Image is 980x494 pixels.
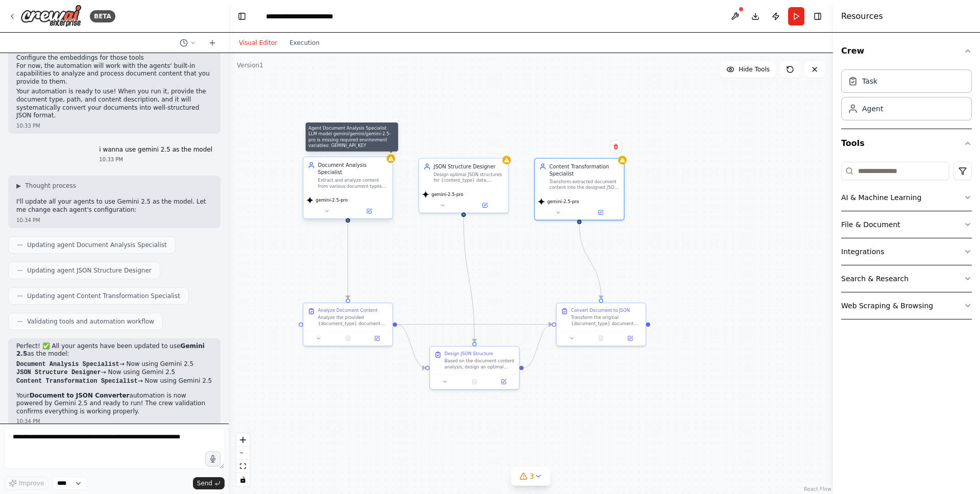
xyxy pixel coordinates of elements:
button: Visual Editor [233,37,283,49]
div: Design JSON Structure [445,351,493,357]
div: Analyze the provided {document_type} document located at {document_path} to extract and understan... [318,315,388,327]
button: Open in side panel [364,334,389,342]
div: Task [862,76,877,86]
g: Edge from 88a82fe5-ac2a-422b-b027-d9347f9d70e9 to a767e76c-225a-491b-b1e1-7a4c03d928e1 [397,321,425,372]
div: 10:33 PM [16,122,212,130]
div: Content Transformation Specialist [549,163,619,177]
span: gemini-2.5-pro [316,197,348,203]
button: No output available [459,377,490,386]
button: Delete node [609,140,623,153]
p: For now, the automation will work with the agents' built-in capabilities to analyze and process d... [16,62,212,86]
div: Design JSON StructureBased on the document content analysis, design an optimal JSON structure tha... [429,346,520,390]
button: Hide Tools [720,61,776,78]
div: BETA [90,10,115,22]
code: JSON Structure Designer [16,369,101,376]
strong: Gemini 2.5 [16,342,205,358]
code: Document Analysis Specialist [16,361,119,368]
span: Send [197,479,212,487]
code: Content Transformation Specialist [16,378,138,385]
button: Search & Research [841,265,972,292]
button: toggle interactivity [236,473,250,486]
p: I'll update all your agents to use Gemini 2.5 as the model. Let me change each agent's configurat... [16,198,212,214]
a: React Flow attribution [804,486,831,492]
span: Validating tools and automation workflow [27,317,154,326]
div: JSON Structure DesignerDesign optimal JSON structures for {content_type} data, creating well-orga... [419,158,509,213]
span: Updating agent Content Transformation Specialist [27,292,180,300]
button: Open in side panel [580,208,621,217]
div: React Flow controls [236,433,250,486]
button: File & Document [841,211,972,238]
button: Tools [841,129,972,158]
li: → Now using Gemini 2.5 [16,368,212,377]
span: Thought process [25,182,76,190]
div: 10:34 PM [16,417,212,425]
button: Open in side panel [491,377,516,386]
p: Your automation is now powered by Gemini 2.5 and ready to run! The crew validation confirms every... [16,392,212,416]
li: → Now using Gemini 2.5 [16,360,212,369]
button: Hide left sidebar [235,9,249,23]
button: Integrations [841,238,972,265]
button: Hide right sidebar [811,9,825,23]
button: Switch to previous chat [176,37,200,49]
img: Logo [20,5,82,28]
button: fit view [236,460,250,473]
span: Improve [19,479,44,487]
button: Click to speak your automation idea [205,451,220,466]
button: zoom in [236,433,250,447]
div: Analyze Document Content [318,308,378,313]
g: Edge from 1a6b8f4f-de02-4723-9cbf-8bd0b3f6bf43 to a767e76c-225a-491b-b1e1-7a4c03d928e1 [460,217,478,342]
button: No output available [333,334,363,342]
div: Based on the document content analysis, design an optimal JSON structure that will effectively re... [445,358,514,370]
div: Transform the original {document_type} document content into the designed JSON format. Ensure: - ... [571,315,641,327]
span: 3 [530,471,534,481]
p: Your automation is ready to use! When you run it, provide the document type, path, and content de... [16,88,212,119]
strong: Document to JSON Converter [30,392,130,399]
button: Open in side panel [618,334,643,342]
p: Perfect! ✅ All your agents have been updated to use as the model: [16,342,212,358]
button: Improve [4,477,48,490]
div: Extract and analyze content from various document types ({document_type}) including PDFs, DOCX, T... [318,178,388,189]
button: Execution [283,37,326,49]
button: No output available [586,334,617,342]
div: Agent [862,104,883,114]
div: Agent Document Analysis Specialist LLM model gemini/gemini/gemini-2.5-pro is missing required env... [303,158,393,220]
div: 10:34 PM [16,216,212,224]
div: 10:33 PM [99,156,212,163]
g: Edge from 88a82fe5-ac2a-422b-b027-d9347f9d70e9 to c7adf09b-4320-4e1a-8efa-05e855660ef6 [397,321,552,328]
div: Version 1 [237,61,263,69]
span: Updating agent Document Analysis Specialist [27,241,167,249]
div: Crew [841,65,972,129]
span: Hide Tools [739,65,770,73]
span: gemini-2.5-pro [431,191,463,197]
button: ▶Thought process [16,182,76,190]
span: gemini-2.5-pro [547,199,579,204]
p: i wanna use gemini 2.5 as the model [99,146,212,154]
div: Agent Document Analysis Specialist LLM model gemini/gemini/gemini-2.5-pro is missing required env... [306,122,398,152]
button: Open in side panel [349,207,389,215]
div: Analyze Document ContentAnalyze the provided {document_type} document located at {document_path} ... [303,303,393,347]
div: Design optimal JSON structures for {content_type} data, creating well-organized, logical, and mai... [433,171,503,183]
button: Send [193,477,225,489]
div: Tools [841,158,972,328]
li: Configure the embeddings for those tools [16,54,212,62]
button: Web Scraping & Browsing [841,292,972,319]
g: Edge from 198adbee-4fff-435d-8699-f03924fb389a to 88a82fe5-ac2a-422b-b027-d9347f9d70e9 [344,224,351,299]
nav: breadcrumb [266,11,366,21]
g: Edge from 75787a0d-0534-47ac-9876-5bb2ee438a60 to c7adf09b-4320-4e1a-8efa-05e855660ef6 [576,224,605,299]
span: ▶ [16,182,21,190]
div: Document Analysis Specialist [318,162,388,176]
g: Edge from a767e76c-225a-491b-b1e1-7a4c03d928e1 to c7adf09b-4320-4e1a-8efa-05e855660ef6 [524,321,552,372]
h4: Resources [841,10,883,22]
button: Start a new chat [204,37,220,49]
button: Open in side panel [464,201,505,210]
button: AI & Machine Learning [841,184,972,211]
div: Convert Document to JSONTransform the original {document_type} document content into the designed... [556,303,646,347]
div: Content Transformation SpecialistTransform extracted document content into the designed JSON stru... [534,158,624,220]
li: → Now using Gemini 2.5 [16,377,212,386]
div: Convert Document to JSON [571,308,630,313]
button: 3 [511,467,551,486]
div: Transform extracted document content into the designed JSON structure, ensuring accurate data con... [549,179,619,191]
span: Updating agent JSON Structure Designer [27,266,152,275]
div: JSON Structure Designer [433,163,503,170]
button: Crew [841,37,972,65]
